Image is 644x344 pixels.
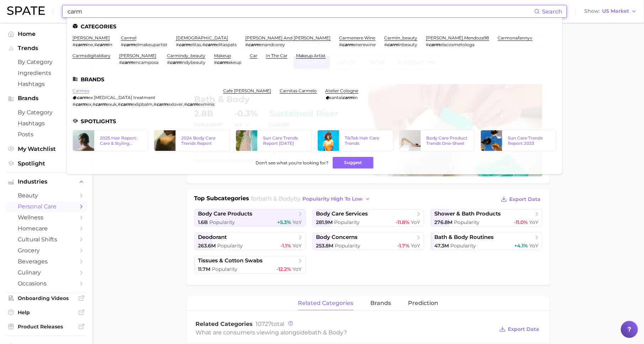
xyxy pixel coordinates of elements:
a: beauty [6,190,87,201]
span: bath & body [308,329,344,336]
a: atelier cologne [326,88,359,93]
span: by Category [18,59,75,65]
a: cafe [PERSON_NAME] [223,88,271,93]
em: carm [120,102,132,107]
a: [PERSON_NAME] [119,53,156,58]
a: carmindy_beauty [167,53,205,58]
span: # [385,42,387,47]
em: carm [205,42,216,47]
span: personal care [18,203,75,210]
span: # [94,42,97,47]
a: carnitas carmelo [280,88,317,93]
a: Spotlight [6,158,87,169]
span: Help [18,309,75,316]
span: for by [251,195,372,202]
span: Popularity [335,242,361,249]
span: akeup [228,60,241,65]
a: makeup [214,53,231,58]
a: bath & body routines47.3m Popularity+4.1% YoY [430,233,542,250]
a: homecare [6,223,87,234]
button: Industries [6,176,87,187]
span: homecare [18,225,75,232]
span: brands [371,300,391,306]
span: grocery [18,247,75,254]
span: -1.1% [281,242,291,249]
span: # [154,102,156,107]
a: Body Care Product Trends One-Sheet [399,130,475,151]
span: YoY [411,242,420,249]
a: body concerns253.8m Popularity-1.7% YoY [312,233,424,250]
em: carm [75,102,87,107]
span: cultural shifts [18,236,75,243]
button: Export Data [498,324,541,334]
a: 2025 Hair Report: Care & Styling Products [73,130,149,151]
span: # [184,102,187,107]
a: Hashtags [6,118,87,129]
span: in [354,95,358,100]
a: Posts [6,129,87,140]
a: [DEMOGRAPHIC_DATA] [176,35,228,40]
div: Body Care Product Trends One-Sheet [426,135,469,146]
li: Categories [73,23,557,29]
span: Popularity [217,242,243,249]
span: ex [87,102,91,107]
a: culinary [6,267,87,278]
span: # [119,60,122,65]
em: carm [77,95,88,100]
a: Sun Care Trends Report 2023 [481,130,557,151]
a: Ingredients [6,67,87,78]
span: 281.9m [316,219,333,225]
a: occasions [6,278,87,289]
div: 2024 Body Care Trends Report [181,135,224,146]
a: Hashtags [6,78,87,89]
span: # [176,42,179,47]
span: 276.8m [434,219,452,225]
em: carm [187,102,198,107]
span: Export Data [508,326,539,332]
img: SPATE [7,6,45,15]
input: Search here for a brand, industry, or ingredient [67,5,534,17]
span: beauty [18,192,75,199]
span: 10727 [256,321,271,327]
a: carmin_beauty [385,35,418,40]
span: -11.8% [396,219,409,225]
span: ine [87,42,93,47]
span: # [92,102,95,107]
span: encamposa [133,60,159,65]
span: 263.6m [198,242,216,249]
div: , , , , [73,102,215,107]
span: santal [330,95,343,100]
span: Trends [18,45,75,51]
div: , [176,42,237,47]
span: YoY [293,219,302,225]
em: carm [156,102,168,107]
em: carm [217,60,228,65]
span: exlover [168,102,183,107]
div: 2025 Hair Report: Care & Styling Products [100,135,143,146]
a: car [250,53,257,58]
em: carm [429,42,440,47]
span: wellness [18,214,75,221]
span: Popularity [212,266,237,272]
a: [PERSON_NAME] [73,35,110,40]
span: elacosmetologa [440,42,475,47]
em: carm [343,95,354,100]
a: Onboarding Videos [6,293,87,304]
span: body care products [198,211,252,217]
a: carmex [73,88,89,93]
button: ShowUS Market [583,7,639,16]
span: exminis [198,102,215,107]
span: ex [MEDICAL_DATA] treatment [88,95,155,100]
span: -11.0% [514,219,528,225]
span: Onboarding Videos [18,295,75,301]
span: Popularity [334,219,360,225]
span: # [118,102,120,107]
span: body care services [316,211,368,217]
span: YoY [293,266,302,272]
span: tissues & cotton swabs [198,257,263,264]
span: # [202,42,205,47]
a: by Category [6,107,87,118]
span: # [73,102,75,107]
span: Spotlight [18,160,75,167]
a: shower & bath products276.8m Popularity-11.0% YoY [430,209,542,227]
